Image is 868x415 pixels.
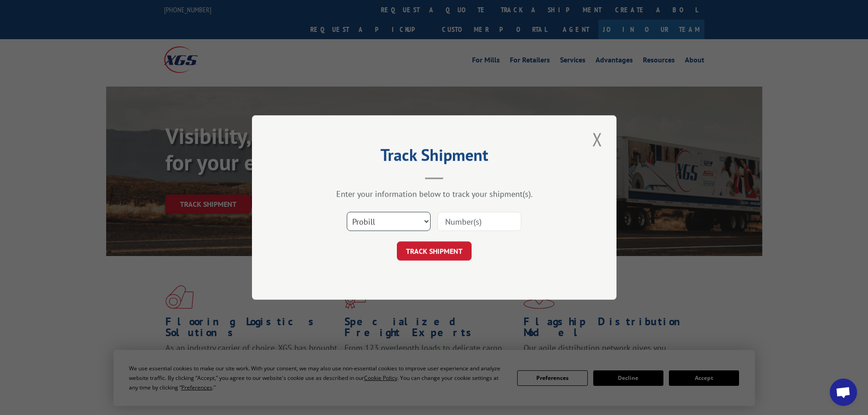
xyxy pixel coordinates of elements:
[397,241,472,261] button: TRACK SHIPMENT
[590,127,605,152] button: Close modal
[830,379,857,406] a: Open chat
[298,149,571,166] h2: Track Shipment
[437,212,521,231] input: Number(s)
[298,189,571,199] div: Enter your information below to track your shipment(s).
